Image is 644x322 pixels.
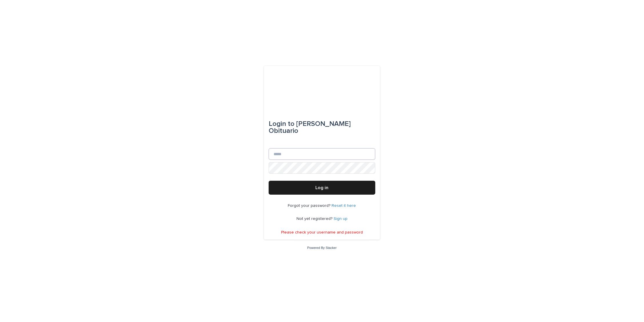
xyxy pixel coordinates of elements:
[269,181,375,195] button: Log in
[296,217,334,221] span: Not yet registered?
[269,120,294,127] span: Login to
[269,116,375,139] div: [PERSON_NAME] Obituario
[288,204,332,208] span: Forgot your password?
[287,80,357,97] img: HUM7g2VNRLqGMmR9WVqf
[332,204,356,208] a: Reset it here
[281,230,363,235] p: Please check your username and password
[316,185,329,190] span: Log in
[334,217,348,221] a: Sign up
[307,246,336,249] a: Powered By Stacker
